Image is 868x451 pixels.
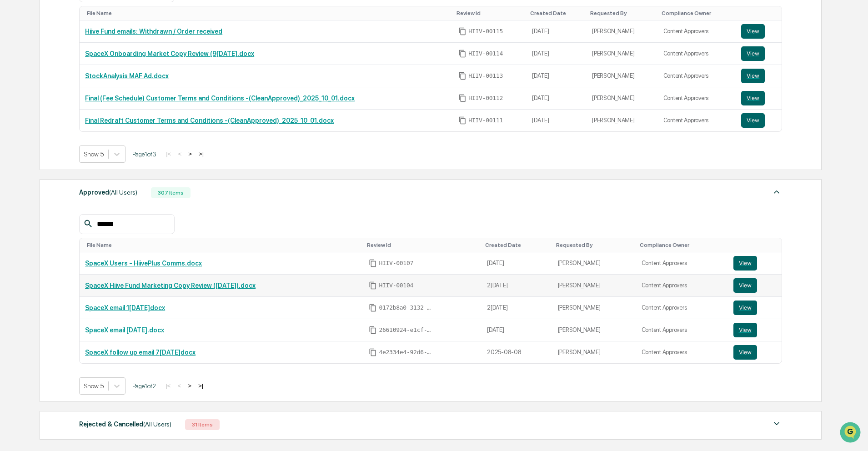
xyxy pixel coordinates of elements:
iframe: Open customer support [839,421,863,446]
div: Toggle SortBy [457,10,523,16]
a: Final (Fee Schedule) Customer Terms and Conditions -(CleanApproved)_2025_10_01.docx [85,95,355,102]
a: View [733,278,777,293]
span: Copy Id [458,72,467,80]
td: [PERSON_NAME] [552,319,636,341]
span: Copy Id [458,27,467,35]
img: caret [771,186,782,197]
img: 1746055101610-c473b297-6a78-478c-a979-82029cc54cd1 [9,70,25,86]
div: Toggle SortBy [662,10,733,16]
span: Page 1 of 2 [132,382,156,390]
button: View [733,323,757,337]
td: Content Approvers [658,20,736,43]
span: (All Users) [109,189,137,196]
a: StockAnalysis MAF Ad.docx [85,72,169,80]
td: [DATE] [527,43,587,65]
span: HIIV-00107 [379,260,413,267]
span: HIIV-00114 [468,50,503,57]
a: View [741,69,776,83]
div: Toggle SortBy [485,242,549,248]
button: View [741,91,765,105]
span: Copy Id [458,50,467,58]
a: SpaceX Users - HiivePlus Comms.docx [85,260,202,267]
p: How can we help? [9,19,166,34]
span: HIIV-00111 [468,117,503,124]
button: View [733,345,757,360]
span: 4e2334e4-92d6-4fe0-b39e-eeaa72f20e61 [379,349,433,356]
span: Copy Id [369,304,377,312]
div: 31 Items [185,419,220,430]
td: Content Approvers [636,319,728,341]
div: Rejected & Cancelled [79,418,171,430]
a: View [733,323,777,337]
td: [DATE] [482,252,552,275]
span: HIIV-00104 [379,282,413,289]
div: Toggle SortBy [87,10,449,16]
div: Toggle SortBy [735,242,778,248]
div: 🗄️ [66,115,73,123]
span: Preclearance [18,115,59,124]
span: Page 1 of 3 [132,150,156,158]
span: HIIV-00112 [468,95,503,102]
span: Copy Id [458,94,467,102]
td: [PERSON_NAME] [587,110,658,131]
div: Toggle SortBy [590,10,654,16]
button: View [733,301,757,315]
td: [DATE] [482,319,552,341]
a: Powered byPylon [64,154,110,161]
td: [PERSON_NAME] [552,275,636,297]
div: Toggle SortBy [87,242,360,248]
button: < [175,150,184,158]
div: Approved [79,186,137,198]
button: > [185,382,194,390]
a: View [733,256,777,271]
td: Content Approvers [658,65,736,87]
span: Pylon [90,154,110,161]
span: Copy Id [369,259,377,267]
td: [DATE] [527,110,587,131]
button: >| [196,382,206,390]
td: Content Approvers [658,110,736,131]
td: 2[DATE] [482,275,552,297]
td: [PERSON_NAME] [552,297,636,319]
button: Start new chat [155,72,166,83]
div: Toggle SortBy [640,242,724,248]
td: [PERSON_NAME] [552,341,636,363]
td: [PERSON_NAME] [587,65,658,87]
td: [PERSON_NAME] [587,43,658,65]
td: [DATE] [527,65,587,87]
a: View [733,301,777,315]
button: < [175,382,184,390]
a: 🖐️Preclearance [5,111,62,127]
button: View [733,256,757,271]
td: 2025-08-08 [482,341,552,363]
div: 307 Items [151,187,191,198]
td: Content Approvers [636,341,728,363]
button: |< [163,150,174,158]
div: Toggle SortBy [530,10,583,16]
div: 🔎 [9,133,16,140]
td: Content Approvers [636,252,728,275]
td: [DATE] [527,20,587,43]
button: View [741,46,765,61]
a: View [741,24,776,39]
img: caret [771,418,782,429]
a: Final Redraft Customer Terms and Conditions -(CleanApproved)_2025_10_01.docx [85,117,334,124]
a: 🔎Data Lookup [5,128,61,145]
a: View [733,345,777,360]
button: View [733,278,757,293]
span: Copy Id [369,281,377,290]
button: |< [163,382,173,390]
a: SpaceX email [DATE].docx [85,326,164,334]
a: 🗄️Attestations [62,111,116,127]
span: Copy Id [369,326,377,334]
a: Hiive Fund emails: Withdrawn / Order received [85,28,222,35]
button: View [741,24,765,39]
td: [PERSON_NAME] [587,87,658,110]
td: [PERSON_NAME] [552,252,636,275]
div: Toggle SortBy [556,242,632,248]
button: View [741,113,765,128]
span: HIIV-00113 [468,72,503,80]
td: Content Approvers [658,87,736,110]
